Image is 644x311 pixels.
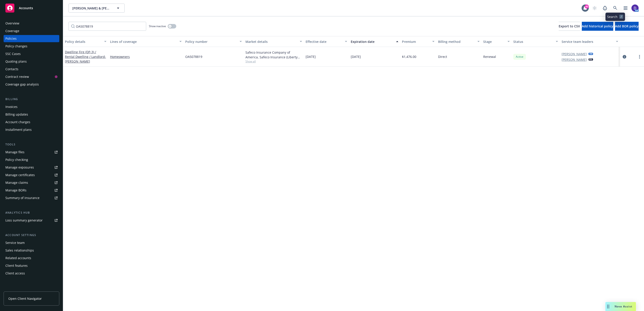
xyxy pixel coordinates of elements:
button: Expiration date [349,36,400,47]
div: Policies [5,35,17,42]
a: Report a Bug [600,4,609,13]
a: more [637,54,642,59]
div: Installment plans [5,126,32,133]
a: Switch app [621,4,630,13]
a: circleInformation [622,54,627,59]
div: Loss summary generator [5,217,43,224]
div: Summary of insurance [5,194,40,201]
span: Accounts [19,6,33,10]
div: Policy changes [5,43,27,50]
a: Policy checking [4,156,59,163]
span: [PERSON_NAME] & [PERSON_NAME] [72,6,111,11]
a: SSC Cases [4,50,59,57]
a: Accounts [4,2,59,14]
div: Sales relationships [5,247,34,254]
a: Installment plans [4,126,59,133]
span: Add BOR policy [615,24,639,28]
div: SSC Cases [5,50,21,57]
span: Show inactive [149,24,166,28]
button: Premium [400,36,436,47]
span: [DATE] [306,54,316,59]
div: Tools [4,142,59,147]
a: Manage claims [4,179,59,186]
a: Policy changes [4,43,59,50]
a: Invoices [4,103,59,110]
a: Summary of insurance [4,194,59,201]
a: Client access [4,270,59,277]
a: Overview [4,20,59,27]
div: Client access [5,270,25,277]
div: 46 [585,4,589,9]
a: [PERSON_NAME] [562,57,587,62]
a: Account charges [4,118,59,126]
div: Overview [5,20,19,27]
button: Market details [244,36,304,47]
span: Add historical policy [582,24,613,28]
div: Manage exposures [5,164,34,171]
span: $1,476.00 [402,54,416,59]
span: Renewal [483,54,496,59]
a: Contract review [4,73,59,80]
div: Premium [402,39,430,44]
a: Policies [4,35,59,42]
button: Policy number [183,36,244,47]
div: Analytics hub [4,210,59,215]
div: Account settings [4,233,59,237]
div: Safeco Insurance Company of America, Safeco Insurance (Liberty Mutual) [245,50,302,59]
div: Lines of coverage [110,39,177,44]
a: Manage BORs [4,187,59,194]
div: Expiration date [351,39,393,44]
div: Effective date [306,39,342,44]
a: Loss summary generator [4,217,59,224]
div: Policy details [65,39,101,44]
div: Billing method [438,39,475,44]
div: Service team [5,239,25,246]
img: photo [631,4,639,12]
div: Client features [5,262,28,269]
button: Effective date [304,36,349,47]
input: Filter by keyword... [68,22,146,31]
div: Related accounts [5,254,31,262]
a: Client features [4,262,59,269]
a: Manage exposures [4,164,59,171]
div: Billing updates [5,111,28,118]
div: Policy checking [5,156,28,163]
button: Status [512,36,560,47]
div: Invoices [5,103,18,110]
div: Drag to move [605,302,611,311]
a: Coverage gap analysis [4,81,59,88]
a: [PERSON_NAME] [562,52,587,56]
div: Coverage gap analysis [5,81,39,88]
a: Start snowing [590,4,599,13]
div: Manage certificates [5,171,35,179]
span: Nova Assist [615,304,632,308]
button: Stage [481,36,512,47]
a: Search [611,4,620,13]
div: Manage BORs [5,187,26,194]
a: Manage files [4,149,59,156]
div: Market details [245,39,297,44]
span: Export to CSV [559,24,580,28]
button: Export to CSV [559,22,580,31]
a: Coverage [4,27,59,35]
span: Active [515,55,524,59]
div: Contract review [5,73,29,80]
div: Status [513,39,553,44]
span: Direct [438,54,447,59]
a: Sales relationships [4,247,59,254]
button: Billing method [436,36,481,47]
div: Contacts [5,66,18,73]
span: Show all [245,59,302,63]
div: Quoting plans [5,58,27,65]
button: Lines of coverage [108,36,183,47]
div: Policy number [185,39,237,44]
a: Contacts [4,66,59,73]
a: Quoting plans [4,58,59,65]
span: Open Client Navigator [8,296,42,301]
button: Add historical policy [582,22,613,31]
div: Manage claims [5,179,28,186]
a: Billing updates [4,111,59,118]
button: Nova Assist [605,302,636,311]
div: Billing [4,97,59,101]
